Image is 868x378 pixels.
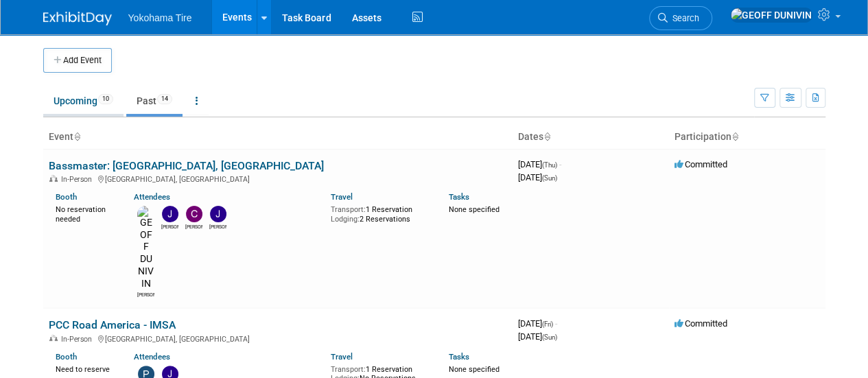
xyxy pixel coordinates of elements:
a: Booth [56,352,77,362]
span: Transport: [331,205,366,214]
th: Event [43,126,513,149]
a: Travel [331,192,353,202]
span: - [555,318,557,329]
span: [DATE] [518,331,557,342]
button: Add Event [43,48,112,73]
img: In-Person Event [49,175,58,182]
span: [DATE] [518,159,561,169]
span: (Sun) [542,333,557,341]
a: Sort by Start Date [543,131,550,142]
div: [GEOGRAPHIC_DATA], [GEOGRAPHIC_DATA] [49,333,507,344]
a: Tasks [449,192,469,202]
img: GEOFF DUNIVIN [137,206,154,290]
a: Attendees [134,192,170,202]
a: Attendees [134,352,170,362]
span: Committed [675,159,727,169]
div: Jason Heath [161,222,178,231]
span: Search [668,13,699,23]
span: In-Person [61,335,96,344]
img: Jason Heath [162,206,178,222]
div: Janelle Williams [209,222,226,231]
span: In-Person [61,175,96,184]
span: (Fri) [542,320,553,328]
span: (Sun) [542,174,557,182]
div: GEOFF DUNIVIN [137,290,154,298]
span: - [559,159,561,169]
span: Lodging: [331,215,360,224]
a: Sort by Participation Type [731,131,738,142]
span: [DATE] [518,318,557,329]
div: No reservation needed [56,202,114,224]
a: PCC Road America - IMSA [49,318,176,331]
span: None specified [449,365,500,374]
div: Candace Cogan [185,222,202,231]
a: Sort by Event Name [73,131,80,142]
img: Janelle Williams [210,206,226,222]
a: Search [649,6,712,30]
span: None specified [449,205,500,214]
img: ExhibitDay [43,12,112,25]
span: (Thu) [542,161,557,169]
div: Need to reserve [56,362,114,375]
a: Bassmaster: [GEOGRAPHIC_DATA], [GEOGRAPHIC_DATA] [49,159,324,172]
a: Booth [56,192,77,202]
th: Dates [513,126,669,149]
a: Travel [331,352,353,362]
a: Upcoming10 [43,88,124,114]
span: Transport: [331,365,366,374]
img: In-Person Event [49,335,58,342]
img: GEOFF DUNIVIN [730,8,812,23]
span: 10 [98,94,113,104]
span: 14 [157,94,172,104]
a: Tasks [449,352,469,362]
div: 1 Reservation 2 Reservations [331,202,428,224]
div: [GEOGRAPHIC_DATA], [GEOGRAPHIC_DATA] [49,173,507,184]
span: [DATE] [518,172,557,182]
th: Participation [669,126,825,149]
a: Past14 [126,88,183,114]
span: Yokohama Tire [128,12,192,23]
span: Committed [675,318,727,329]
img: Candace Cogan [186,206,202,222]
